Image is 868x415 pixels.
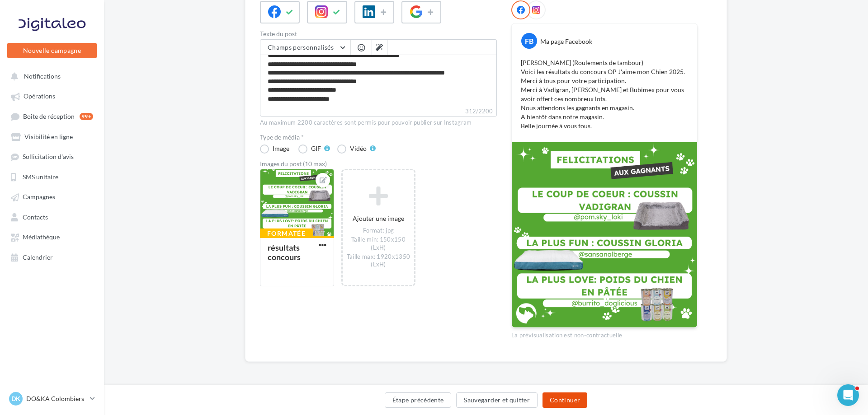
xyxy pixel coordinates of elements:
[5,108,99,125] a: Boîte de réception99+
[23,253,53,261] span: Calendrier
[23,193,55,201] span: Campagnes
[311,145,321,152] div: GIF
[5,228,99,245] a: Médiathèque
[260,107,497,117] label: 312/2200
[5,168,99,185] a: SMS unitaire
[5,128,99,145] a: Visibilité en ligne
[5,68,95,84] button: Notifications
[542,392,587,408] button: Continuer
[24,133,73,140] span: Visibilité en ligne
[24,72,61,80] span: Notifications
[5,209,99,225] a: Contacts
[268,242,301,262] div: résultats concours
[521,33,537,49] div: FB
[23,233,60,241] span: Médiathèque
[5,148,99,164] a: Sollicitation d'avis
[511,328,698,340] div: La prévisualisation est non-contractuelle
[456,392,538,408] button: Sauvegarder et quitter
[80,113,93,120] div: 99+
[23,153,74,161] span: Sollicitation d'avis
[521,58,688,131] p: [PERSON_NAME] (Roulements de tambour) Voici les résultats du concours OP J'aime mon Chien 2025. M...
[260,40,350,55] button: Champs personnalisés
[26,394,86,403] p: DO&KA Colombiers
[540,37,592,46] div: Ma page Facebook
[260,228,313,238] div: Formatée
[23,173,58,181] span: SMS unitaire
[260,134,497,140] label: Type de média *
[7,390,97,407] a: DK DO&KA Colombiers
[268,43,334,51] span: Champs personnalisés
[5,188,99,205] a: Campagnes
[23,112,75,120] span: Boîte de réception
[385,392,452,408] button: Étape précédente
[260,119,497,127] div: Au maximum 2200 caractères sont permis pour pouvoir publier sur Instagram
[5,88,99,104] a: Opérations
[260,161,497,167] div: Images du post (10 max)
[5,249,99,265] a: Calendrier
[350,145,367,152] div: Vidéo
[11,394,20,403] span: DK
[24,93,55,100] span: Opérations
[837,384,859,406] iframe: Intercom live chat
[273,145,289,152] div: Image
[7,43,97,58] button: Nouvelle campagne
[260,31,497,37] label: Texte du post
[23,213,48,221] span: Contacts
